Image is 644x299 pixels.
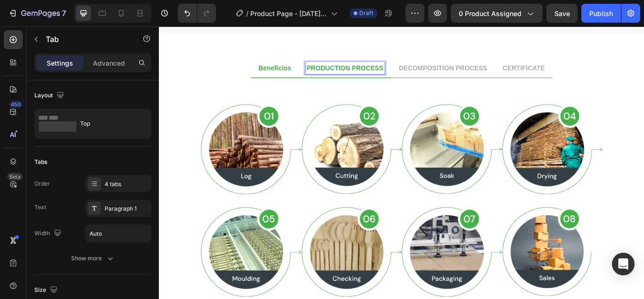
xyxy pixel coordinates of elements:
[451,4,543,23] button: 0 product assigned
[9,101,23,108] div: 450
[250,9,327,18] span: Product Page - [DATE] 00:23:07
[47,58,73,68] p: Settings
[246,9,248,18] span: /
[159,26,644,299] iframe: Design area
[49,91,166,196] img: Alt Image
[178,4,216,23] div: Undo/Redo
[34,227,63,240] div: Width
[71,254,115,263] div: Show more
[283,91,400,195] img: Alt Image
[399,42,452,56] div: Rich Text Editor. Editing area: main
[34,158,47,166] div: Tabs
[581,4,621,23] button: Publish
[80,113,138,135] div: Top
[86,225,151,242] input: Auto
[7,173,23,180] div: Beta
[34,284,59,297] div: Size
[554,9,570,17] span: Save
[34,179,50,188] div: Order
[4,4,70,23] button: 7
[172,43,262,54] p: PRODUCTION PROCESS
[105,205,149,213] div: Paragraph 1
[400,91,518,196] img: Alt Image
[612,253,635,275] div: Open Intercom Messenger
[280,43,383,54] p: DECOMPOSITION PROCESS
[93,58,125,68] p: Advanced
[34,89,66,102] div: Layout
[171,42,263,56] div: Rich Text Editor. Editing area: main
[105,180,149,188] div: 4 tabs
[62,8,66,19] p: 7
[459,9,521,18] span: 0 product assigned
[34,203,46,212] div: Text
[46,34,126,45] p: Tab
[401,43,450,54] p: CERTIFICATE
[546,4,578,23] button: Save
[166,91,283,195] img: Alt Image
[34,250,151,267] button: Show more
[278,42,384,56] div: Rich Text Editor. Editing area: main
[589,9,613,18] div: Publish
[359,9,373,17] span: Draft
